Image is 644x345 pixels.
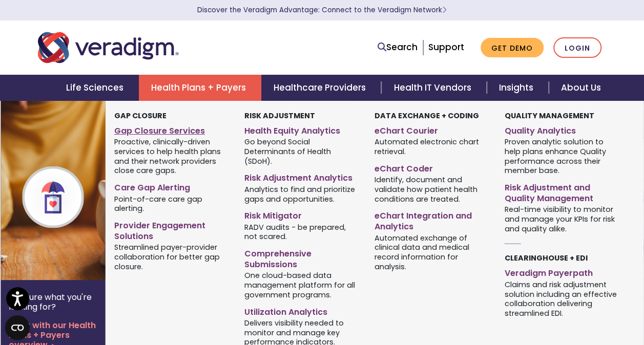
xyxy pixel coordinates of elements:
a: Login [553,37,601,58]
img: Veradigm logo [38,31,179,64]
span: Proven analytic solution to help plans enhance Quality performance across their member base. [504,137,619,176]
a: Risk Adjustment Analytics [244,169,359,184]
span: RADV audits - be prepared, not scared. [244,222,359,242]
a: Risk Adjustment and Quality Management [504,179,619,204]
a: Healthcare Providers [261,75,381,101]
a: Search [378,40,418,54]
strong: Gap Closure [114,111,167,121]
strong: Data Exchange + Coding [375,111,479,121]
a: Health IT Vendors [381,75,486,101]
button: Open CMP widget [5,315,30,340]
a: Health Plans + Payers [139,75,261,101]
strong: Clearinghouse + EDI [504,253,587,263]
a: Discover the Veradigm Advantage: Connect to the Veradigm NetworkLearn More [197,5,447,15]
span: Automated exchange of clinical data and medical record information for analysis. [375,232,489,271]
a: Quality Analytics [504,122,619,137]
a: Support [428,41,464,53]
a: Health Equity Analytics [244,122,359,137]
span: Automated electronic chart retrieval. [375,137,489,157]
a: About Us [549,75,613,101]
img: Health Plan Payers [1,101,165,280]
span: Learn More [442,5,447,15]
span: Point-of-care care gap alerting. [114,193,229,213]
a: eChart Integration and Analytics [375,207,489,232]
span: Streamlined payer-provider collaboration for better gap closure. [114,242,229,272]
a: Get Demo [481,38,544,58]
a: Comprehensive Submissions [244,245,359,270]
a: Risk Mitigator [244,207,359,222]
a: Veradigm Payerpath [504,264,619,279]
a: eChart Coder [375,160,489,175]
span: Go beyond Social Determinants of Health (SDoH). [244,137,359,166]
span: Real-time visibility to monitor and manage your KPIs for risk and quality alike. [504,204,619,234]
a: Gap Closure Services [114,122,229,137]
span: Claims and risk adjustment solution including an effective collaboration delivering streamlined EDI. [504,279,619,318]
a: Care Gap Alerting [114,179,229,193]
a: eChart Courier [375,122,489,137]
span: Identify, document and validate how patient health conditions are treated. [375,175,489,204]
span: Analytics to find and prioritize gaps and opportunities. [244,184,359,204]
span: Proactive, clinically-driven services to help health plans and their network providers close care... [114,137,229,176]
a: Utilization Analytics [244,303,359,318]
p: Not sure what you're looking for? [9,292,97,312]
strong: Quality Management [504,111,594,121]
span: One cloud-based data management platform for all government programs. [244,270,359,300]
a: Provider Engagement Solutions [114,217,229,242]
a: Insights [487,75,549,101]
a: Life Sciences [54,75,139,101]
strong: Risk Adjustment [244,111,315,121]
